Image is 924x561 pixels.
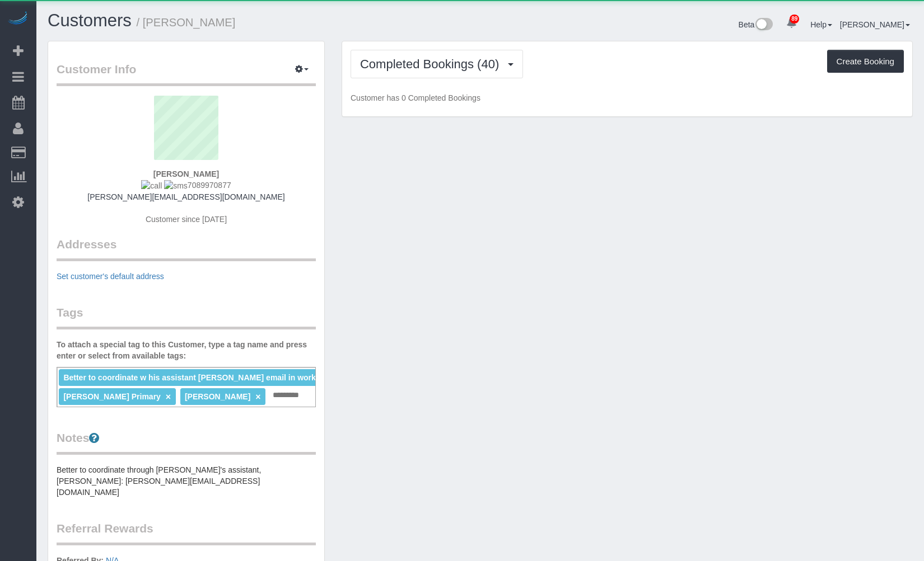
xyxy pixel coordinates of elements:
span: 7089970877 [141,181,231,190]
img: New interface [754,18,773,32]
p: Customer has 0 Completed Bookings [351,92,904,103]
strong: [PERSON_NAME] [153,169,219,178]
span: [PERSON_NAME] [185,392,250,401]
span: 89 [790,15,799,23]
legend: Referral Rewards [57,520,316,545]
a: × [166,392,171,402]
a: [PERSON_NAME][EMAIL_ADDRESS][DOMAIN_NAME] [87,192,284,201]
label: To attach a special tag to this Customer, type a tag name and press enter or select from availabl... [57,339,316,361]
a: Customers [48,11,132,30]
img: call [141,180,162,191]
legend: Tags [57,304,316,329]
img: Automaid Logo [7,11,29,27]
a: Set customer's default address [57,272,164,281]
legend: Customer Info [57,61,316,86]
button: Create Booking [827,50,904,73]
button: Completed Bookings (40) [351,50,523,78]
span: Customer since [DATE] [146,215,227,224]
a: 89 [781,11,802,36]
a: Help [810,20,832,29]
small: / [PERSON_NAME] [137,16,236,29]
pre: Better to coordinate through [PERSON_NAME]'s assistant, [PERSON_NAME]: [PERSON_NAME][EMAIL_ADDRES... [57,464,316,498]
a: × [255,392,260,402]
span: Better to coordinate w his assistant [PERSON_NAME] email in work order [63,373,338,382]
a: Beta [739,20,773,29]
span: [PERSON_NAME] Primary [63,392,161,401]
legend: Notes [57,430,316,455]
span: Completed Bookings (40) [360,57,505,71]
img: sms [164,180,188,191]
a: [PERSON_NAME] [840,20,910,29]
